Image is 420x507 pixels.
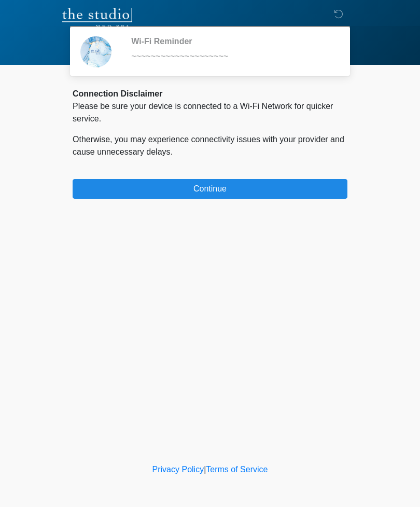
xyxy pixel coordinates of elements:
[131,36,332,46] h2: Wi-Fi Reminder
[152,465,204,474] a: Privacy Policy
[62,8,132,29] img: The Studio Med Spa Logo
[206,465,268,474] a: Terms of Service
[80,36,111,67] img: Agent Avatar
[73,133,347,158] p: Otherwise, you may experience connectivity issues with your provider and cause unnecessary delays
[73,100,347,125] p: Please be sure your device is connected to a Wi-Fi Network for quicker service.
[131,50,332,63] div: ~~~~~~~~~~~~~~~~~~~~
[73,88,347,100] div: Connection Disclaimer
[204,465,206,474] a: |
[73,179,347,199] button: Continue
[171,147,173,156] span: .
